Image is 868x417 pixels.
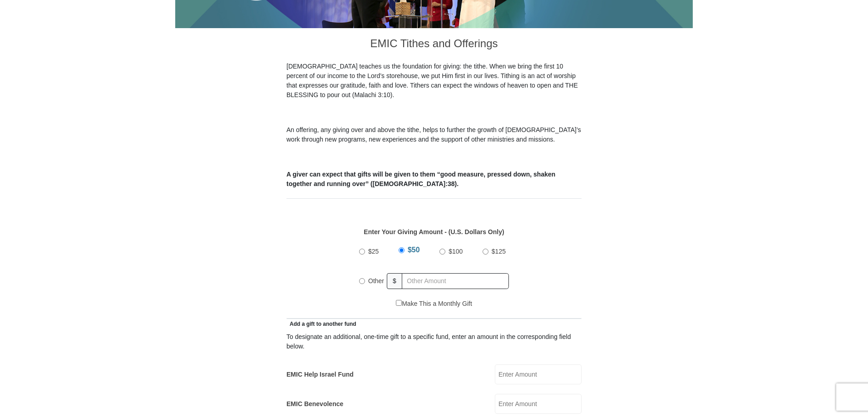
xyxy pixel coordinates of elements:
[396,300,402,306] input: Make This a Monthly Gift
[408,246,420,254] span: $50
[286,370,354,379] label: EMIC Help Israel Fund
[368,277,384,285] span: Other
[286,125,582,144] p: An offering, any giving over and above the tithe, helps to further the growth of [DEMOGRAPHIC_DAT...
[286,171,555,187] b: A giver can expect that gifts will be given to them “good measure, pressed down, shaken together ...
[387,273,402,289] span: $
[492,248,506,255] span: $125
[368,248,379,255] span: $25
[495,394,582,414] input: Enter Amount
[364,228,504,235] strong: Enter Your Giving Amount - (U.S. Dollars Only)
[286,399,343,409] label: EMIC Benevolence
[286,28,582,62] h3: EMIC Tithes and Offerings
[286,332,582,351] div: To designate an additional, one-time gift to a specific fund, enter an amount in the correspondin...
[449,248,463,255] span: $100
[402,273,509,289] input: Other Amount
[396,299,472,309] label: Make This a Monthly Gift
[286,62,582,100] p: [DEMOGRAPHIC_DATA] teaches us the foundation for giving: the tithe. When we bring the first 10 pe...
[286,321,356,327] span: Add a gift to another fund
[495,364,582,384] input: Enter Amount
